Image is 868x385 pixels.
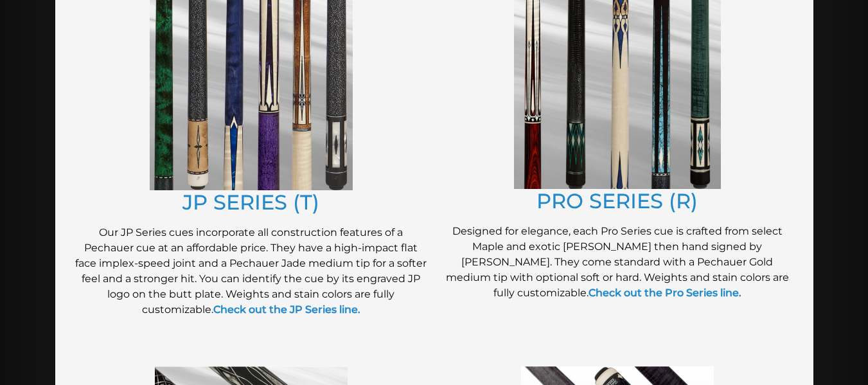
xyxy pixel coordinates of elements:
[536,188,698,213] a: PRO SERIES (R)
[441,224,794,301] p: Designed for elegance, each Pro Series cue is crafted from select Maple and exotic [PERSON_NAME] ...
[589,287,741,299] a: Check out the Pro Series line.
[182,190,319,215] a: JP SERIES (T)
[75,225,428,318] p: Our JP Series cues incorporate all construction features of a Pechauer cue at an affordable price...
[213,303,360,316] a: Check out the JP Series line.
